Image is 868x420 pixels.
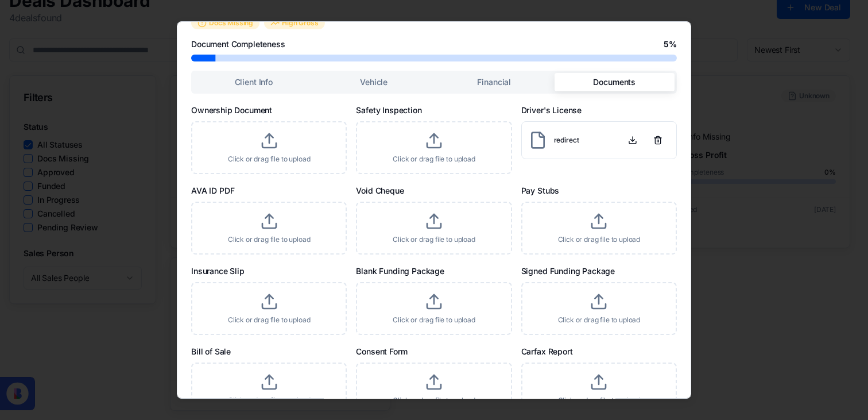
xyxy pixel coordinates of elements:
[191,186,234,195] label: AVA ID PDF
[521,105,582,115] label: Driver's License
[201,396,336,405] p: Click or drag file to upload
[264,17,324,29] div: High Gross
[532,396,666,405] p: Click or drag file to upload
[356,186,404,195] label: Void Cheque
[201,155,336,164] p: Click or drag file to upload
[366,396,501,405] p: Click or drag file to upload
[664,38,677,50] span: 5 %
[555,73,675,91] button: Documents
[314,73,435,91] button: Vehicle
[366,315,501,325] p: Click or drag file to upload
[356,105,421,115] label: Safety Inspection
[521,266,615,276] label: Signed Funding Package
[201,235,336,244] p: Click or drag file to upload
[434,73,555,91] button: Financial
[201,315,336,325] p: Click or drag file to upload
[521,346,573,356] label: Carfax Report
[356,266,444,276] label: Blank Funding Package
[191,266,245,276] label: Insurance Slip
[191,346,231,356] label: Bill of Sale
[532,315,666,325] p: Click or drag file to upload
[356,346,407,356] label: Consent Form
[366,155,501,164] p: Click or drag file to upload
[193,73,314,91] button: Client Info
[191,105,272,115] label: Ownership Document
[191,38,285,50] span: Document Completeness
[554,136,614,145] p: redirect
[532,235,666,244] p: Click or drag file to upload
[209,18,253,28] span: Docs Missing
[521,186,560,195] label: Pay Stubs
[366,235,501,244] p: Click or drag file to upload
